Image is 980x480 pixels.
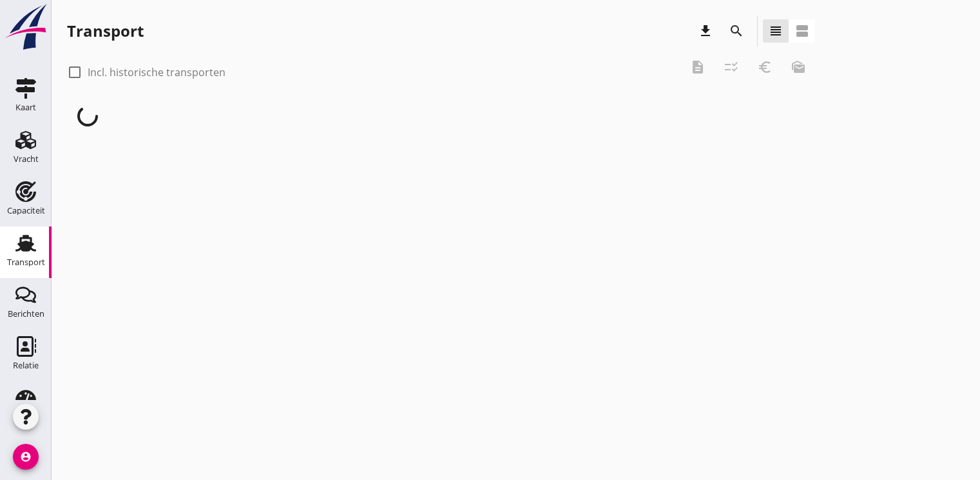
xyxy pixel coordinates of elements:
div: Transport [67,21,144,41]
div: Relatie [13,361,39,370]
i: download [698,23,713,39]
i: view_agenda [794,23,810,39]
div: Vracht [14,155,39,163]
div: Berichten [8,310,44,318]
i: search [729,23,744,39]
div: Kaart [15,103,36,112]
img: logo-small.a267ee39.svg [3,3,49,51]
div: Transport [7,258,45,266]
div: Capaciteit [7,206,45,215]
i: account_circle [13,444,39,470]
label: Incl. historische transporten [88,66,226,79]
i: view_headline [768,23,783,39]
